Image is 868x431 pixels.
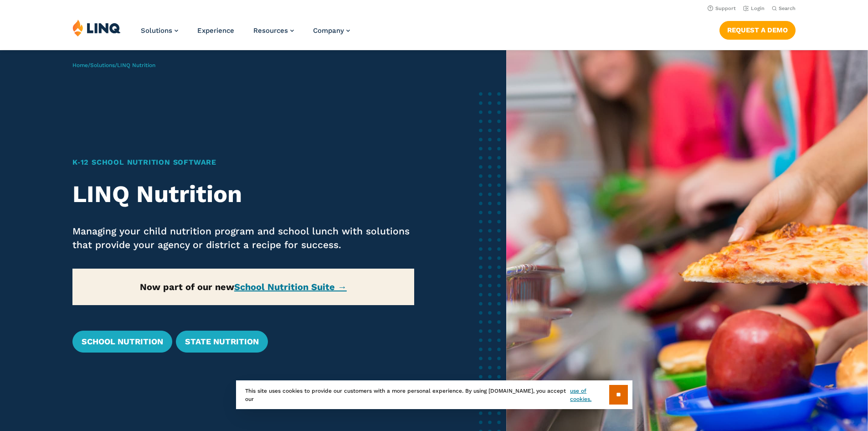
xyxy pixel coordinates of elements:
h1: K‑12 School Nutrition Software [72,157,415,168]
a: Experience [197,26,234,35]
img: LINQ | K‑12 Software [72,19,121,36]
a: Solutions [90,62,115,68]
span: Company [313,26,344,35]
strong: LINQ Nutrition [72,180,242,208]
a: Solutions [141,26,178,35]
a: use of cookies. [570,387,609,403]
nav: Primary Navigation [141,19,350,49]
a: Home [72,62,88,68]
a: Support [708,5,736,11]
a: School Nutrition Suite → [234,281,347,292]
a: School Nutrition [72,331,172,353]
nav: Button Navigation [719,19,796,39]
span: Search [779,5,796,11]
a: Resources [253,26,294,35]
strong: Now part of our new [140,281,347,292]
span: Resources [253,26,288,35]
a: Company [313,26,350,35]
button: Open Search Bar [772,5,796,12]
span: Solutions [141,26,172,35]
a: State Nutrition [176,331,268,353]
span: LINQ Nutrition [117,62,155,68]
p: Managing your child nutrition program and school lunch with solutions that provide your agency or... [72,224,415,252]
a: Login [743,5,765,11]
a: Request a Demo [719,21,796,39]
span: / / [72,62,155,68]
div: This site uses cookies to provide our customers with a more personal experience. By using [DOMAIN... [236,380,632,409]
